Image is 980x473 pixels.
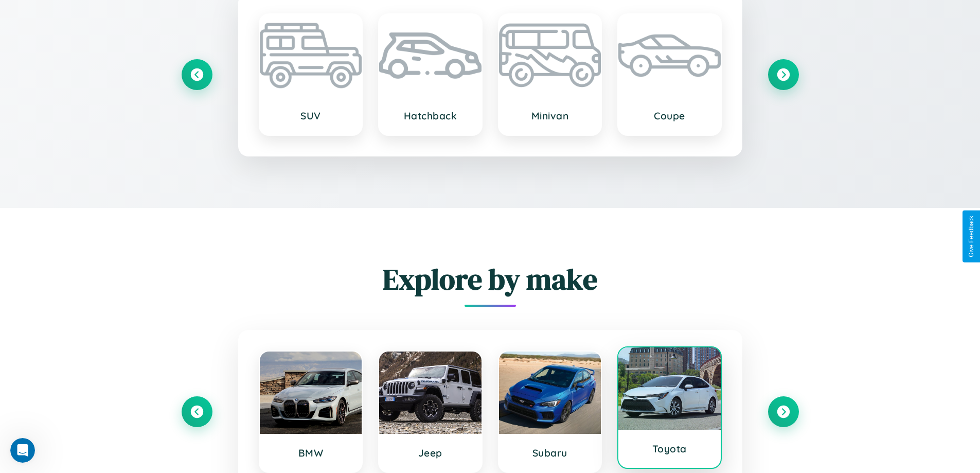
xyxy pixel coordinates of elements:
[629,110,710,122] h3: Coupe
[509,447,591,459] h3: Subaru
[389,447,471,459] h3: Jeep
[270,110,352,122] h3: SUV
[270,447,352,459] h3: BMW
[10,438,35,463] iframe: Intercom live chat
[182,259,799,299] h2: Explore by make
[509,110,591,122] h3: Minivan
[968,216,975,257] div: Give Feedback
[389,110,471,122] h3: Hatchback
[629,443,710,455] h3: Toyota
